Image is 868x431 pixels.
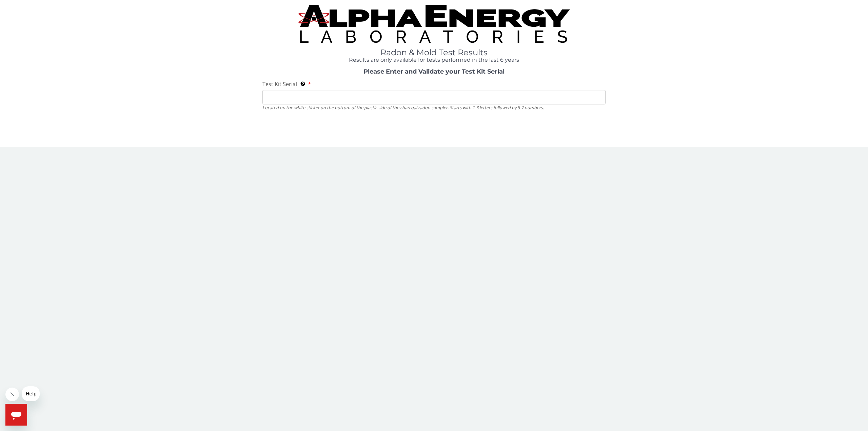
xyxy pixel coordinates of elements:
[298,5,570,43] img: TightCrop.jpg
[262,104,606,111] div: Located on the white sticker on the bottom of the plastic side of the charcoal radon sampler. Sta...
[262,57,606,63] h4: Results are only available for tests performed in the last 6 years
[363,68,505,75] strong: Please Enter and Validate your Test Kit Serial
[262,48,606,57] h1: Radon & Mold Test Results
[262,80,297,88] span: Test Kit Serial
[22,386,40,401] iframe: Message from company
[5,388,19,401] iframe: Close message
[5,404,27,426] iframe: Button to launch messaging window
